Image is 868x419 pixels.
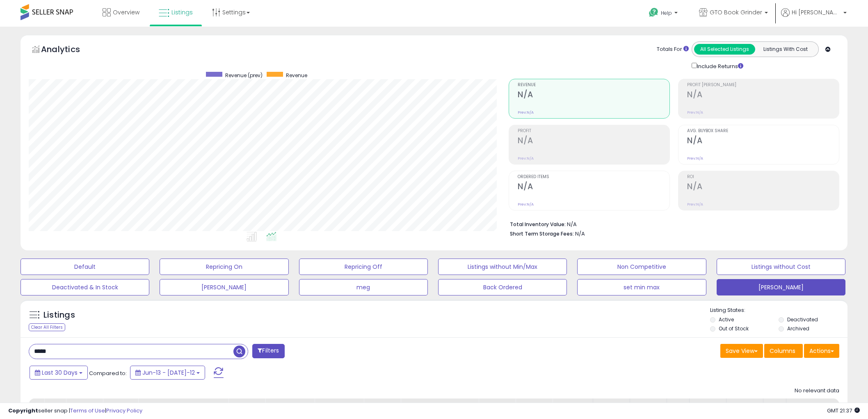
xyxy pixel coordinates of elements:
div: Title [48,402,62,410]
span: Ordered Items [518,175,669,179]
span: Revenue [286,72,307,79]
a: Hi [PERSON_NAME] [781,8,847,27]
div: BB Share 24h. [367,402,397,419]
span: Jun-13 - [DATE]-12 [142,369,195,377]
h2: N/A [518,90,669,101]
div: Total Rev. [633,402,663,419]
label: Archived [787,325,809,332]
p: Listing States: [710,307,847,314]
span: Columns [770,347,795,355]
span: Hi [PERSON_NAME] [792,8,841,16]
h5: Listings [43,309,75,321]
button: Jun-13 - [DATE]-12 [130,366,205,380]
span: ROI [687,175,839,179]
h5: Analytics [41,44,96,57]
div: Profit [PERSON_NAME] [790,402,838,419]
span: Overview [113,8,139,16]
div: Listed Price [404,402,475,410]
span: Compared to: [89,369,127,377]
div: Ordered Items [69,402,99,419]
small: Prev: N/A [518,156,534,161]
i: Get Help [649,7,659,18]
button: Back Ordered [438,279,567,295]
h2: N/A [687,136,839,147]
span: Revenue [518,83,669,87]
label: Deactivated [787,316,818,323]
button: Listings without Cost [717,259,845,275]
h2: N/A [687,182,839,193]
div: Repricing [519,402,549,410]
span: Last 30 Days [42,369,78,377]
span: Revenue (prev) [225,72,263,79]
button: Last 30 Days [30,366,88,380]
b: Short Term Storage Fees: [510,230,574,237]
button: Actions [804,344,839,358]
button: Filters [252,344,284,358]
div: Fulfillable Quantity [106,402,135,419]
div: Velocity [693,402,723,410]
span: Profit [518,129,669,133]
span: Listings [171,8,193,16]
button: Save View [720,344,763,358]
button: meg [299,279,428,295]
button: Columns [764,344,803,358]
div: Avg. Sales Rank [142,402,225,410]
div: Total Profit [730,402,760,419]
small: Prev: N/A [518,202,534,207]
button: Listings With Cost [755,44,816,55]
h2: N/A [687,90,839,101]
label: Active [719,316,734,323]
div: seller snap | | [8,407,142,415]
button: set min max [577,279,706,295]
div: No relevant data [795,387,839,395]
h2: N/A [518,136,669,147]
a: Terms of Use [70,407,105,414]
span: Help [661,9,672,16]
div: Min Price [269,402,311,410]
button: Deactivated & In Stock [21,279,149,295]
small: Prev: N/A [687,156,703,161]
button: Non Competitive [577,259,706,275]
small: Prev: N/A [518,110,534,115]
button: [PERSON_NAME] [717,279,845,295]
div: Num of Comp. [596,402,626,419]
button: Repricing Off [299,259,428,275]
span: Avg. Buybox Share [687,129,839,133]
button: [PERSON_NAME] [160,279,288,295]
div: Days In Stock [482,402,512,419]
a: Privacy Policy [106,407,142,414]
button: Listings without Min/Max [438,259,567,275]
b: Total Inventory Value: [510,221,566,228]
a: Help [642,1,686,27]
strong: Copyright [8,407,38,414]
small: Prev: N/A [687,110,703,115]
small: Prev: N/A [687,202,703,207]
span: N/A [575,230,585,238]
div: Fulfillment [556,402,589,410]
div: Include Returns [685,61,753,71]
span: GTO Book Grinder [710,8,762,16]
div: Current Buybox Price [318,402,360,419]
li: N/A [510,219,833,229]
label: Out of Stock [719,325,749,332]
button: Default [21,259,149,275]
h2: N/A [518,182,669,193]
span: 2025-08-12 21:37 GMT [827,407,860,414]
div: Totals For [657,46,689,53]
button: All Selected Listings [694,44,755,55]
button: Repricing On [160,259,288,275]
div: Clear All Filters [29,323,65,331]
span: Profit [PERSON_NAME] [687,83,839,87]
